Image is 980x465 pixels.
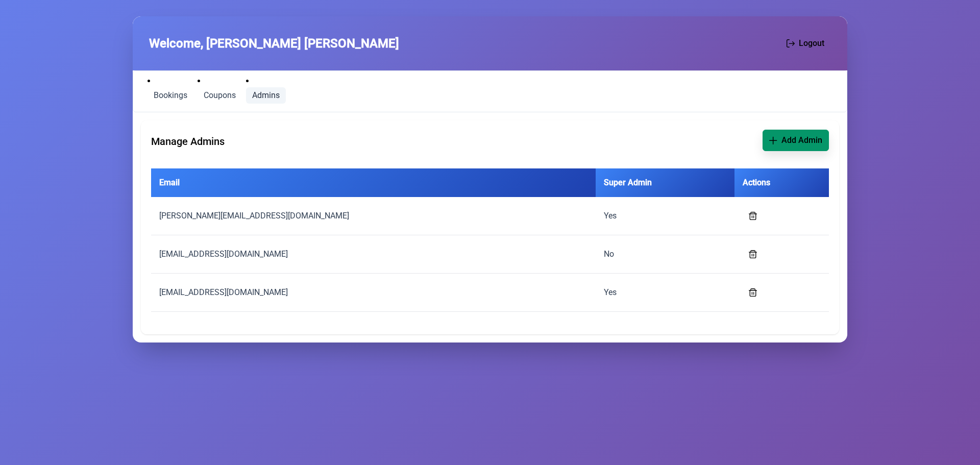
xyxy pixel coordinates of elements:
button: Add Admin [763,130,829,151]
th: Email [151,168,596,197]
span: Coupons [204,91,236,100]
span: Manage Admins [151,134,225,149]
span: Admins [252,91,280,100]
li: Coupons [198,75,242,104]
span: Bookings [154,91,187,100]
a: Coupons [198,87,242,104]
th: Actions [734,168,829,197]
td: [EMAIL_ADDRESS][DOMAIN_NAME] [151,235,596,274]
button: Logout [780,33,831,54]
span: Logout [799,37,824,50]
th: Super Admin [596,168,734,197]
span: Welcome, [PERSON_NAME] [PERSON_NAME] [149,34,399,53]
a: Bookings [148,87,193,104]
li: Bookings [148,75,193,104]
td: [PERSON_NAME][EMAIL_ADDRESS][DOMAIN_NAME] [151,197,596,235]
li: Admins [246,75,286,104]
td: Yes [596,274,734,312]
td: No [596,235,734,274]
a: Admins [246,87,286,104]
td: Yes [596,197,734,235]
span: Add Admin [781,134,822,146]
td: [EMAIL_ADDRESS][DOMAIN_NAME] [151,274,596,312]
